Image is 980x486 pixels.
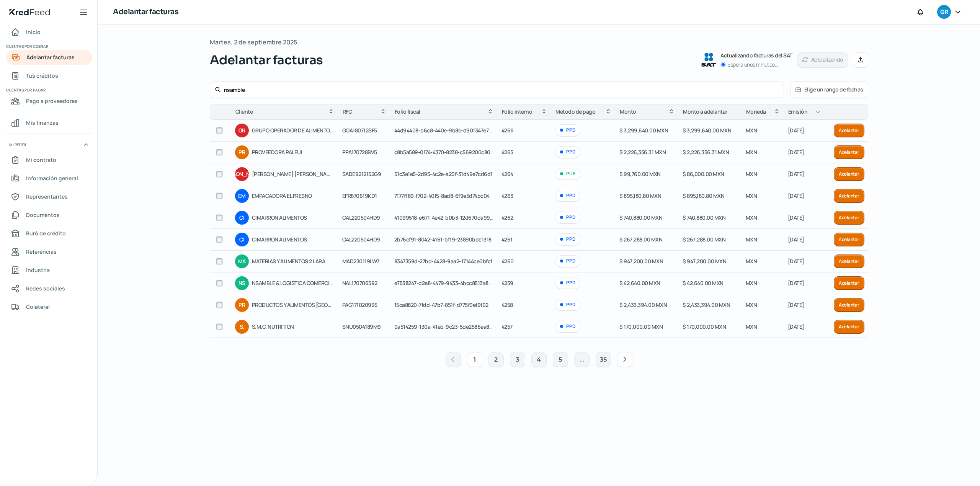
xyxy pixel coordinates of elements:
[834,298,864,312] button: Adelantar
[619,279,660,287] span: $ 42,640.00 MXN
[501,170,513,178] span: 4264
[746,301,757,308] span: MXN
[501,258,514,265] span: 4260
[6,93,92,109] a: Pago a proveedores
[26,27,41,37] span: Inicio
[342,192,377,199] span: EFR870619KD1
[6,152,92,168] a: Mi contrato
[235,233,249,246] div: CI
[342,323,381,330] span: SNU0504189M9
[746,127,757,134] span: MXN
[834,254,864,268] button: Adelantar
[555,255,580,267] div: PPD
[746,279,757,287] span: MXN
[6,226,92,241] a: Buró de crédito
[553,352,568,367] button: 5
[574,352,590,367] button: ...
[394,192,490,199] span: 7177f189-f702-40f5-8ad8-6f9e5d74bc04
[113,7,178,18] h1: Adelantar facturas
[252,300,335,310] span: PRODUCTOS Y ALIMENTOS [GEOGRAPHIC_DATA]
[683,258,726,265] span: $ 947,200.00 MXN
[394,258,492,265] span: 8347359d-27bd-4428-9aa2-17144ce0bfcf
[488,352,504,367] button: 2
[26,247,57,256] span: Referencias
[746,170,757,178] span: MXN
[746,323,757,330] span: MXN
[791,82,868,98] button: Elige un rango de fechas
[394,214,496,221] span: 41099518-e671-4e42-b0b3-12d670da99ed
[683,323,726,330] span: $ 170,000.00 MXN
[6,24,92,40] a: Inicio
[788,192,804,199] span: [DATE]
[746,148,757,156] span: MXN
[683,236,725,243] span: $ 267,288.00 MXN
[26,192,68,201] span: Representantes
[395,107,420,116] span: Folio fiscal
[683,214,725,221] span: $ 740,880.00 MXN
[834,211,864,225] button: Adelantar
[6,244,92,259] a: Referencias
[224,86,779,93] input: Busca por cliente, RFC, folio fiscal o folio interno
[788,236,804,243] span: [DATE]
[555,124,580,136] div: PPD
[252,279,335,288] span: NSAMBLE & LOGISTICA COMERCIAL
[235,211,249,225] div: CI
[619,148,666,156] span: $ 2,226,356.31 MXN
[619,301,667,308] span: $ 2,433,394.00 MXN
[555,212,580,223] div: PPD
[26,118,59,127] span: Mis finanzas
[26,228,66,238] span: Buró de crédito
[788,170,804,178] span: [DATE]
[342,279,377,287] span: NAL170706592
[788,148,804,156] span: [DATE]
[834,167,864,181] button: Adelantar
[343,107,352,116] span: RFC
[788,214,804,221] span: [DATE]
[342,258,379,265] span: MAD230119LW7
[9,141,27,148] span: Mi perfil
[501,323,513,330] span: 4257
[619,170,661,178] span: $ 99,760.00 MXN
[788,107,808,116] span: Emisión
[619,236,662,243] span: $ 267,288.00 MXN
[788,279,804,287] span: [DATE]
[252,148,335,157] span: PROVEEDORA PALEUI
[26,265,50,275] span: Industria
[727,60,779,69] p: Espera unos minutos...
[235,145,249,159] div: PR
[6,207,92,223] a: Documentos
[394,279,495,287] span: e7538247-d2e8-4479-9433-4bcc8513a82d
[235,107,253,116] span: Cliente
[834,276,864,290] button: Adelantar
[683,170,724,178] span: $ 86,000.00 MXN
[788,301,804,308] span: [DATE]
[235,167,249,181] div: [PERSON_NAME]
[788,127,804,134] span: [DATE]
[252,191,335,201] span: EMPACADORA EL FRESNO
[252,126,335,135] span: GRUPO OPERADOR DE ALIMENTOS EHMO
[834,233,864,246] button: Adelantar
[701,53,716,67] img: SAT logo
[6,281,92,296] a: Redes sociales
[252,213,335,222] span: CIMARRON ALIMENTOS
[6,68,92,83] a: Tus créditos
[619,192,661,199] span: $ 895,180.80 MXN
[940,8,948,17] span: GR
[501,236,513,243] span: 4261
[834,124,864,137] button: Adelantar
[252,170,335,179] span: [PERSON_NAME] [PERSON_NAME]
[342,214,380,221] span: CAL220504HD9
[342,127,377,134] span: GOA180712SF5
[252,257,335,266] span: MATERIAS Y ALIMENTOS 2 LARA
[235,124,249,137] div: GR
[342,301,377,308] span: PAG1710209B5
[467,352,482,367] button: 1
[235,276,249,290] div: NS
[555,233,580,245] div: PPD
[555,277,580,289] div: PPD
[683,279,724,287] span: $ 42,640.00 MXN
[210,37,297,48] span: Martes, 2 de septiembre 2025
[746,214,757,221] span: MXN
[342,170,381,178] span: SADE9212152G9
[26,155,56,165] span: Mi contrato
